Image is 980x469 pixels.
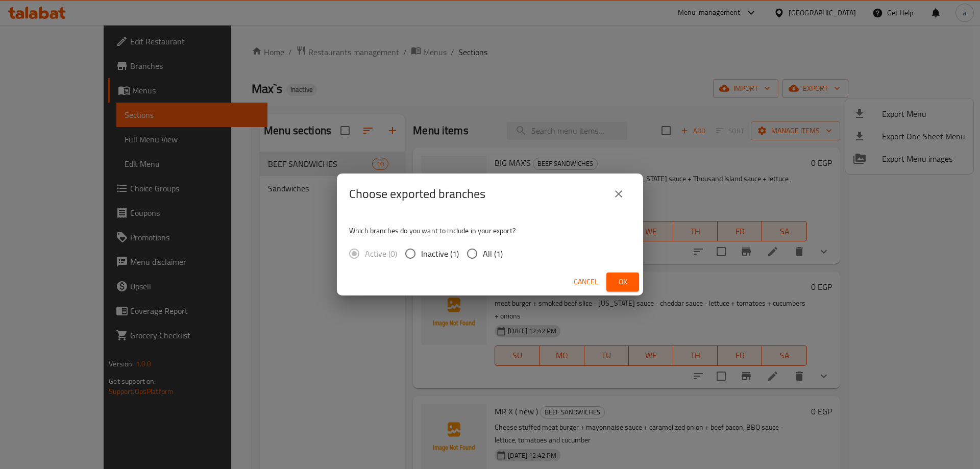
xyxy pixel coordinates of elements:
[365,248,397,260] span: Active (0)
[349,186,485,202] h2: Choose exported branches
[606,182,631,206] button: close
[570,273,602,291] button: Cancel
[421,248,459,260] span: Inactive (1)
[349,226,631,236] p: Which branches do you want to include in your export?
[483,248,503,260] span: All (1)
[615,276,631,288] span: Ok
[606,273,639,291] button: Ok
[574,276,598,288] span: Cancel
